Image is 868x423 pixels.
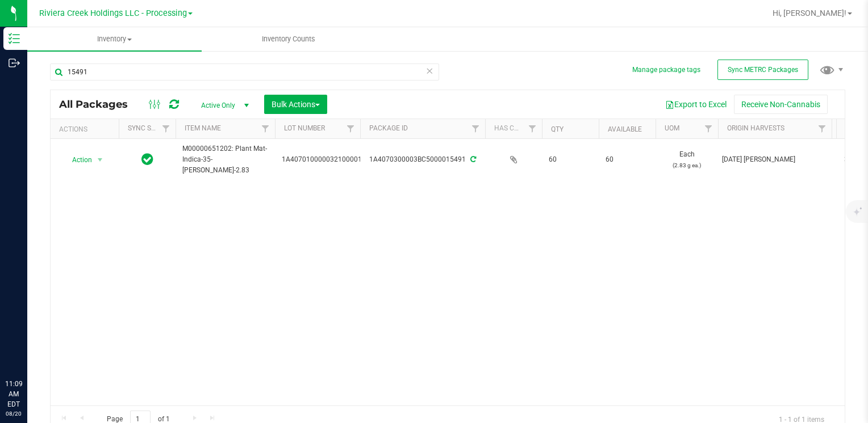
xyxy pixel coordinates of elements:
a: Available [608,125,642,133]
button: Export to Excel [658,95,734,114]
a: Package ID [369,124,408,132]
p: 11:09 AM EDT [5,379,22,409]
inline-svg: Inventory [9,33,20,44]
span: Action [62,152,93,168]
input: Search Package ID, Item Name, SKU, Lot or Part Number... [50,64,439,81]
span: Each [662,149,711,171]
button: Manage package tags [632,65,700,75]
span: Clear [425,64,433,78]
p: (2.83 g ea.) [662,160,711,171]
a: Filter [813,119,832,138]
a: Inventory Counts [202,27,376,51]
span: Bulk Actions [272,100,320,109]
iframe: Resource center [11,332,45,366]
span: All Packages [59,98,139,111]
span: Inventory [27,34,202,44]
span: Hi, [PERSON_NAME]! [773,9,846,18]
a: Origin Harvests [727,124,784,132]
button: Bulk Actions [264,95,327,114]
span: Riviera Creek Holdings LLC - Processing [39,9,187,18]
a: UOM [665,124,679,132]
p: 08/20 [5,409,22,418]
a: Lot Number [284,124,325,132]
a: Filter [699,119,718,138]
div: [DATE] [PERSON_NAME] [722,154,828,165]
button: Receive Non-Cannabis [734,95,828,114]
div: 1A4070300003BC5000015491 [358,154,487,165]
a: Filter [341,119,360,138]
span: Inventory Counts [247,34,331,44]
a: Filter [466,119,485,138]
a: Filter [523,119,542,138]
span: M00000651202: Plant Mat-Indica-35-[PERSON_NAME]-2.83 [182,143,268,176]
span: 60 [549,154,592,165]
button: Sync METRC Packages [717,60,808,80]
a: Qty [551,125,564,133]
div: Actions [59,125,114,133]
a: Filter [157,119,176,138]
th: Has COA [485,119,542,139]
span: 1A4070100000321000015042 [282,154,378,165]
span: 60 [606,154,649,165]
span: select [93,152,107,168]
a: Sync Status [128,124,172,132]
a: Inventory [27,27,202,51]
span: In Sync [141,151,153,167]
a: Filter [256,119,275,138]
a: Item Name [185,124,221,132]
span: Sync from Compliance System [469,155,476,163]
inline-svg: Outbound [9,57,20,69]
span: Sync METRC Packages [728,66,798,74]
